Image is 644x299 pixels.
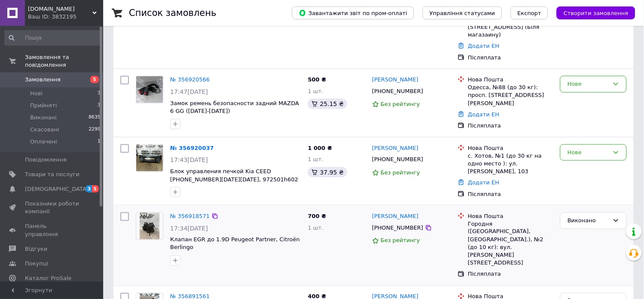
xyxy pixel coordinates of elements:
[381,237,420,244] span: Без рейтингу
[468,220,554,267] div: Городня ([GEOGRAPHIC_DATA], [GEOGRAPHIC_DATA].), №2 (до 10 кг): вул. [PERSON_NAME][STREET_ADDRESS]
[292,6,414,19] button: Завантажити звіт по пром-оплаті
[170,213,210,219] a: № 356918571
[170,100,299,115] a: Замок ремень безопасности задний MAZDA 6 GG ([DATE]-[DATE])
[25,171,80,178] span: Товари та послуги
[423,6,502,19] button: Управління статусами
[25,222,80,238] span: Панель управління
[308,99,347,109] div: 25.15 ₴
[567,148,609,157] div: Нове
[25,185,89,193] span: [DEMOGRAPHIC_DATA]
[299,9,407,17] span: Завантажити звіт по пром-оплаті
[90,76,99,83] span: 5
[30,126,59,134] span: Скасовані
[136,212,163,240] a: Фото товару
[429,10,495,16] span: Управління статусами
[170,225,208,232] span: 17:34[DATE]
[548,9,635,16] a: Створити замовлення
[136,76,163,103] a: Фото товару
[567,80,609,89] div: Нове
[170,237,300,251] a: Клапан EGR до 1.9D Peugeot Partner, Citroën Berlingo
[129,8,216,18] h1: Список замовлень
[557,6,635,19] button: Створити замовлення
[308,145,332,151] span: 1 000 ₴
[86,185,92,193] span: 3
[98,90,101,97] span: 3
[98,138,101,146] span: 1
[468,54,554,62] div: Післяплата
[308,213,326,219] span: 700 ₴
[372,212,419,221] a: [PERSON_NAME]
[30,114,57,121] span: Виконані
[140,213,160,240] img: Фото товару
[381,101,420,107] span: Без рейтингу
[25,260,48,268] span: Покупці
[30,138,57,146] span: Оплачені
[308,88,323,94] span: 1 шт.
[518,10,542,16] span: Експорт
[371,222,425,234] div: [PHONE_NUMBER]
[308,224,323,231] span: 1 шт.
[98,102,101,109] span: 3
[170,145,214,151] a: № 356920037
[468,84,554,107] div: Одесса, №88 (до 30 кг): просп. [STREET_ADDRESS][PERSON_NAME]
[308,76,326,83] span: 500 ₴
[567,216,609,225] div: Виконано
[28,13,103,21] div: Ваш ID: 3832195
[25,245,47,253] span: Відгуки
[511,6,549,19] button: Експорт
[468,43,500,49] a: Додати ЕН
[372,144,419,153] a: [PERSON_NAME]
[372,76,419,84] a: [PERSON_NAME]
[92,185,99,193] span: 5
[89,114,101,121] span: 8635
[170,76,210,83] a: № 356920566
[25,76,61,84] span: Замовлення
[468,179,500,186] a: Додати ЕН
[136,145,163,171] img: Фото товару
[30,90,43,97] span: Нові
[25,156,67,164] span: Повідомлення
[371,86,425,97] div: [PHONE_NUMBER]
[468,190,554,198] div: Післяплата
[308,156,323,162] span: 1 шт.
[468,144,554,152] div: Нова Пошта
[25,200,80,215] span: Показники роботи компанії
[468,111,500,118] a: Додати ЕН
[136,144,163,172] a: Фото товару
[136,76,163,103] img: Фото товару
[564,10,629,16] span: Створити замовлення
[468,122,554,130] div: Післяплата
[25,53,103,69] span: Замовлення та повідомлення
[468,76,554,84] div: Нова Пошта
[4,30,101,46] input: Пошук
[371,154,425,165] div: [PHONE_NUMBER]
[170,168,298,183] a: Блок управления печкой Kia CEED [PHONE_NUMBER][DATE][DATE], 972501h602
[468,152,554,176] div: с. Хотов, №1 (до 30 кг на одно место ): ул. [PERSON_NAME], 103
[468,271,554,278] div: Післяплата
[170,88,208,95] span: 17:47[DATE]
[89,126,101,134] span: 2299
[30,102,57,109] span: Прийняті
[468,212,554,220] div: Нова Пошта
[28,5,92,13] span: euroavtozapchasti.com.ua
[25,274,71,282] span: Каталог ProSale
[381,169,420,176] span: Без рейтингу
[170,156,208,163] span: 17:43[DATE]
[308,167,347,178] div: 37.95 ₴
